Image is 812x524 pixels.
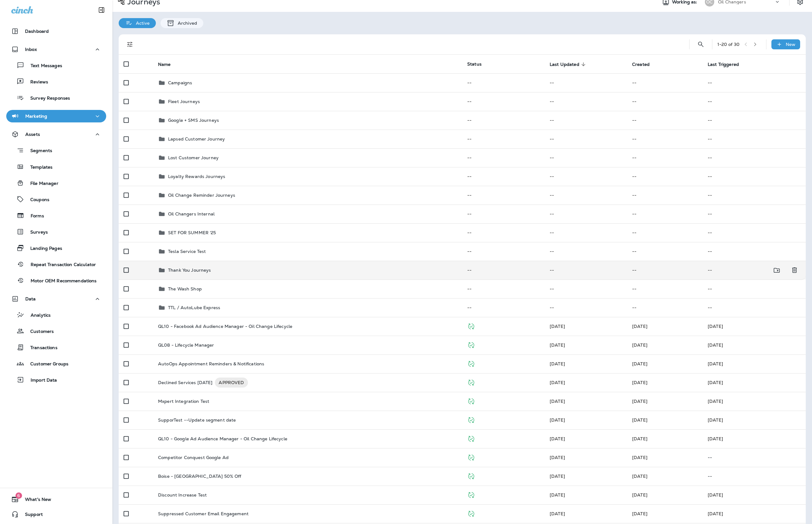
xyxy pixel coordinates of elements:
p: AutoOps Appointment Reminders & Notifications [158,361,264,366]
td: -- [545,261,627,279]
span: Brookelynn Miller [550,324,565,329]
span: Published [467,398,475,403]
p: Customer Groups [24,361,68,367]
p: Customers [24,329,54,335]
p: Mxpert Integration Test [158,399,209,404]
span: Brookelynn Miller [550,455,565,460]
button: Surveys [6,225,106,238]
span: Last Updated [550,62,587,67]
span: Published [467,454,475,460]
span: Brookelynn Miller [550,398,565,404]
p: Lapsed Customer Journey [168,136,225,141]
button: Data [6,293,106,305]
span: Published [467,492,475,497]
td: -- [627,92,703,111]
td: -- [627,130,703,148]
td: -- [462,73,545,92]
p: Archived [175,21,197,26]
button: Coupons [6,193,106,206]
p: Boise - [GEOGRAPHIC_DATA] 50% Off [158,474,241,479]
td: [DATE] [703,336,806,354]
td: -- [627,223,703,242]
button: Customers [6,324,106,338]
td: -- [627,205,703,223]
td: -- [462,242,545,261]
p: Transactions [24,345,57,351]
td: -- [545,279,627,298]
span: Status [467,61,482,67]
p: Campaigns [168,80,192,85]
td: -- [627,298,703,317]
td: -- [545,205,627,223]
button: Assets [6,128,106,141]
td: -- [462,205,545,223]
td: -- [545,92,627,111]
span: Brookelynn Miller [550,511,565,517]
td: -- [627,167,703,186]
td: [DATE] [703,392,806,411]
p: Coupons [24,197,49,203]
button: Repeat Transaction Calculator [6,258,106,271]
p: SET FOR SUMMER '25 [168,230,216,235]
td: -- [545,73,627,92]
td: -- [462,148,545,167]
p: File Manager [24,181,58,187]
span: 6 [15,492,22,499]
td: -- [462,279,545,298]
td: -- [462,111,545,130]
span: APPROVED [215,379,248,386]
td: [DATE] [703,504,806,523]
td: -- [545,167,627,186]
td: -- [545,130,627,148]
td: -- [703,205,806,223]
td: -- [462,167,545,186]
p: Thank You Journeys [168,268,211,273]
span: Brookelynn Miller [632,473,647,479]
p: Reviews [24,79,48,85]
span: Brookelynn Miller [550,492,565,498]
p: Oil Changers Internal [168,211,215,216]
span: Published [467,435,475,441]
td: -- [627,242,703,261]
span: Brookelynn Miller [632,492,647,498]
button: Delete [788,264,801,277]
p: QL08 - Lifecycle Manager [158,343,214,348]
button: Search Journeys [695,38,707,51]
button: Segments [6,144,106,157]
div: APPROVED [215,378,248,388]
td: [DATE] [703,429,806,448]
td: -- [627,111,703,130]
td: -- [703,261,771,279]
td: -- [462,92,545,111]
td: -- [545,111,627,130]
p: Inbox [25,47,37,52]
span: Published [467,473,475,478]
span: J-P Scoville [632,342,647,348]
p: Oil Change Reminder Journeys [168,193,235,198]
p: Declined Services [DATE] [158,378,212,388]
p: Survey Responses [24,96,70,101]
p: Fleet Journeys [168,99,200,104]
td: [DATE] [703,411,806,429]
button: Analytics [6,308,106,321]
p: QL10 - Google Ad Audience Manager - Oil Change Lifecycle [158,436,287,441]
p: Discount Increase Test [158,492,207,497]
span: Name [158,62,171,67]
span: Published [467,342,475,347]
button: Reviews [6,75,106,88]
p: The Wash Shop [168,286,202,291]
td: -- [545,148,627,167]
span: Support [19,512,43,519]
p: Landing Pages [24,246,62,252]
span: Published [467,360,475,366]
td: -- [703,242,806,261]
p: Marketing [25,114,47,119]
td: -- [545,242,627,261]
div: 1 - 20 of 30 [717,42,740,47]
span: Brookelynn Miller [632,361,647,367]
p: QL10 - Facebook Ad Audience Manager - Oil Change Lifecycle [158,324,292,329]
button: Customer Groups [6,357,106,370]
span: Last Triggered [708,62,747,67]
p: New [786,42,795,47]
td: -- [627,261,703,279]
